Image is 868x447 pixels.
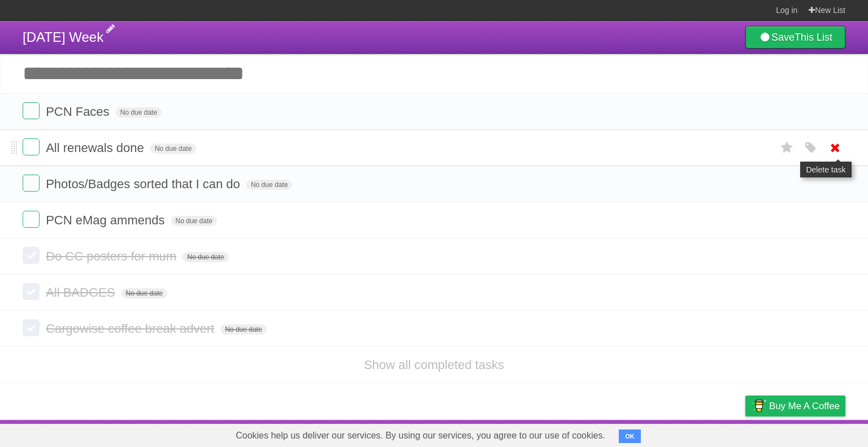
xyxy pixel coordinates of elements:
[23,211,40,228] label: Done
[183,252,228,262] span: No due date
[246,180,292,190] span: No due date
[171,216,217,226] span: No due date
[23,102,40,119] label: Done
[595,423,619,444] a: About
[23,247,40,264] label: Done
[23,29,103,45] span: [DATE] Week
[121,288,167,298] span: No due date
[46,177,243,191] span: Photos/Badges sorted that I can do
[224,424,617,447] span: Cookies help us deliver our services. By using our services, you agree to our use of cookies.
[46,141,147,155] span: All renewals done
[619,429,641,443] button: OK
[745,26,845,49] a: SaveThis List
[632,423,678,444] a: Developers
[751,396,766,415] img: Buy me a coffee
[116,107,162,118] span: No due date
[23,138,40,155] label: Done
[23,175,40,192] label: Done
[364,358,504,372] a: Show all completed tasks
[731,423,760,444] a: Privacy
[220,324,266,335] span: No due date
[769,396,840,416] span: Buy me a coffee
[776,138,798,157] label: Star task
[150,144,196,154] span: No due date
[46,105,112,119] span: PCN Faces
[46,285,118,300] span: All BADGES
[46,213,167,227] span: PCN eMag ammends
[23,319,40,336] label: Done
[745,396,845,416] a: Buy me a coffee
[46,322,217,336] span: Cargowise coffee break advert
[774,423,845,444] a: Suggest a feature
[692,423,717,444] a: Terms
[46,249,179,263] span: Do CC posters for mum
[795,32,832,43] b: This List
[23,283,40,300] label: Done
